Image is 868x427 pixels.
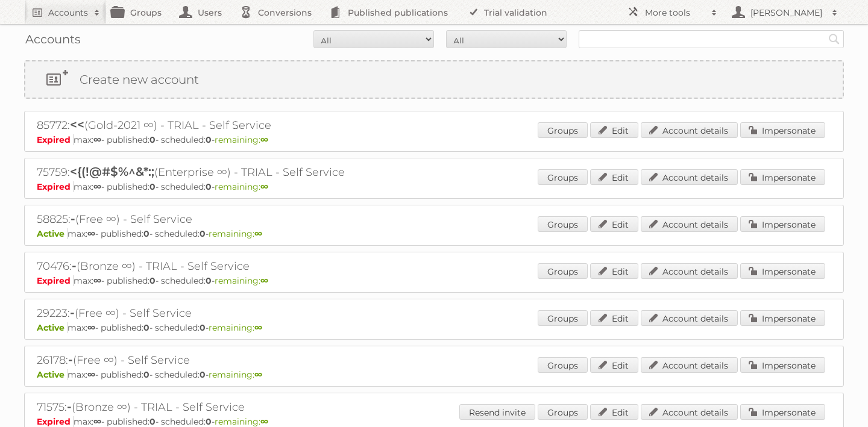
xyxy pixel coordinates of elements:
a: Impersonate [740,169,825,185]
strong: ∞ [93,181,101,192]
strong: ∞ [87,369,95,380]
h2: 85772: (Gold-2021 ∞) - TRIAL - Self Service [37,117,459,133]
a: Edit [590,263,638,279]
strong: ∞ [254,369,262,380]
span: - [70,305,75,320]
strong: 0 [206,416,212,427]
a: Impersonate [740,216,825,232]
strong: ∞ [254,322,262,333]
a: Account details [641,310,738,326]
h2: 71575: (Bronze ∞) - TRIAL - Self Service [37,399,459,415]
h2: 29223: (Free ∞) - Self Service [37,305,459,321]
span: remaining: [209,228,262,239]
a: Edit [590,404,638,420]
a: Groups [538,169,588,185]
a: Account details [641,216,738,232]
span: Active [37,322,68,333]
strong: ∞ [87,228,95,239]
a: Resend invite [459,404,535,420]
a: Groups [538,404,588,420]
h2: Accounts [48,7,88,19]
span: Expired [37,416,74,427]
p: max: - published: - scheduled: - [37,134,831,145]
span: Expired [37,181,74,192]
strong: ∞ [87,322,95,333]
strong: ∞ [254,228,262,239]
strong: 0 [143,369,149,380]
span: - [71,211,75,226]
strong: ∞ [260,275,268,286]
a: Edit [590,169,638,185]
strong: ∞ [93,416,101,427]
a: Account details [641,404,738,420]
a: Impersonate [740,404,825,420]
strong: 0 [200,228,206,239]
p: max: - published: - scheduled: - [37,416,831,427]
a: Impersonate [740,263,825,279]
a: Edit [590,357,638,373]
strong: 0 [143,228,149,239]
h2: 75759: (Enterprise ∞) - TRIAL - Self Service [37,164,459,180]
strong: ∞ [260,181,268,192]
strong: 0 [206,134,212,145]
span: << [70,117,84,132]
strong: ∞ [93,275,101,286]
span: - [68,352,73,367]
a: Account details [641,263,738,279]
a: Impersonate [740,310,825,326]
a: Groups [538,216,588,232]
a: Edit [590,122,638,138]
span: remaining: [215,275,268,286]
span: remaining: [215,181,268,192]
a: Groups [538,310,588,326]
a: Impersonate [740,122,825,138]
h2: 70476: (Bronze ∞) - TRIAL - Self Service [37,258,459,274]
h2: [PERSON_NAME] [747,7,826,19]
a: Account details [641,357,738,373]
span: remaining: [209,322,262,333]
span: Expired [37,134,74,145]
a: Impersonate [740,357,825,373]
a: Create new account [25,61,843,98]
a: Groups [538,357,588,373]
strong: ∞ [260,134,268,145]
a: Account details [641,169,738,185]
a: Edit [590,216,638,232]
strong: 0 [149,416,156,427]
a: Groups [538,263,588,279]
span: <{(!@#$%^&*:; [70,164,154,179]
h2: More tools [645,7,705,19]
strong: 0 [206,275,212,286]
p: max: - published: - scheduled: - [37,369,831,380]
span: remaining: [215,416,268,427]
a: Groups [538,122,588,138]
strong: 0 [143,322,149,333]
span: remaining: [209,369,262,380]
span: remaining: [215,134,268,145]
input: Search [825,30,843,48]
p: max: - published: - scheduled: - [37,322,831,333]
p: max: - published: - scheduled: - [37,275,831,286]
strong: 0 [206,181,212,192]
strong: 0 [149,134,156,145]
span: Active [37,228,68,239]
a: Account details [641,122,738,138]
strong: ∞ [93,134,101,145]
span: - [72,258,77,273]
p: max: - published: - scheduled: - [37,228,831,239]
p: max: - published: - scheduled: - [37,181,831,192]
strong: ∞ [260,416,268,427]
span: Expired [37,275,74,286]
strong: 0 [149,275,156,286]
h2: 58825: (Free ∞) - Self Service [37,211,459,227]
strong: 0 [149,181,156,192]
span: Active [37,369,68,380]
strong: 0 [200,322,206,333]
a: Edit [590,310,638,326]
h2: 26178: (Free ∞) - Self Service [37,352,459,368]
span: - [67,399,72,414]
strong: 0 [200,369,206,380]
